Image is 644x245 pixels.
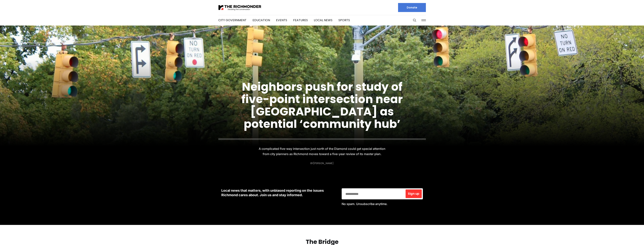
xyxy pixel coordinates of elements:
[412,17,417,23] button: Search this site
[314,18,332,22] a: Local News
[408,192,419,195] span: Sign up
[221,188,336,197] p: Local news that matters, with unbiased reporting on the issues Richmond cares about. Join us and ...
[612,227,644,245] iframe: portal-trigger
[310,162,334,165] div: By
[218,18,247,22] a: City Government
[338,18,350,22] a: Sports
[276,18,287,22] a: Events
[406,189,422,198] button: Sign up
[253,18,270,22] a: Education
[313,161,334,165] a: [PERSON_NAME]
[342,202,385,206] span: No spam. Unsubscribe anytime.
[218,4,262,11] img: The Richmonder
[255,146,389,157] p: A complicated five-way intersection just north of the Diamond could get special attention from ci...
[398,3,426,12] a: Donate
[241,79,403,132] a: Neighbors push for study of five-point intersection near [GEOGRAPHIC_DATA] as potential ‘communit...
[293,18,308,22] a: Features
